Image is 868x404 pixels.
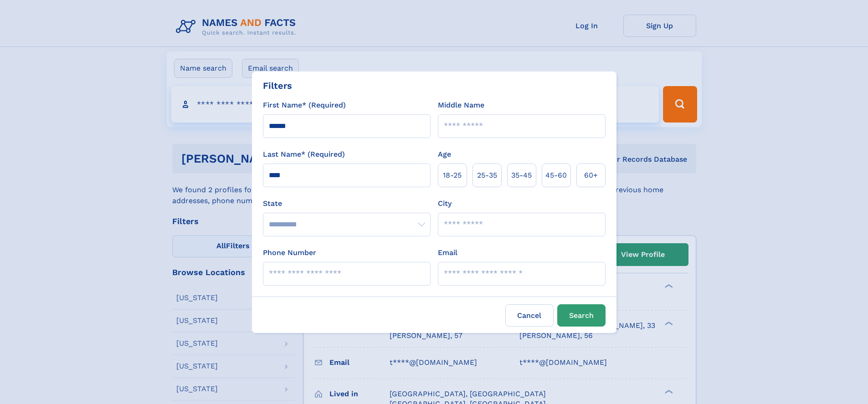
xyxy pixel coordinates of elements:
[438,198,452,209] label: City
[263,149,345,160] label: Last Name* (Required)
[438,149,451,160] label: Age
[263,79,292,92] div: Filters
[505,304,554,327] label: Cancel
[584,170,598,181] span: 60+
[263,247,316,258] label: Phone Number
[545,170,567,181] span: 45‑60
[438,247,457,258] label: Email
[477,170,497,181] span: 25‑35
[443,170,462,181] span: 18‑25
[511,170,532,181] span: 35‑45
[557,304,606,327] button: Search
[438,100,484,111] label: Middle Name
[263,198,431,209] label: State
[263,100,346,111] label: First Name* (Required)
